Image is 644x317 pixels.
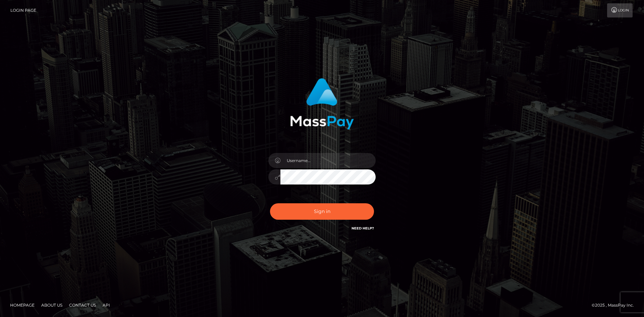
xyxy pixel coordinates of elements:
img: MassPay Login [290,78,354,129]
a: API [100,300,113,310]
a: Login [607,3,633,17]
a: Login Page [10,3,36,17]
button: Sign in [270,203,374,220]
input: Username... [280,153,376,168]
a: About Us [39,300,65,310]
a: Need Help? [352,226,374,230]
a: Homepage [7,300,37,310]
a: Contact Us [66,300,99,310]
div: © 2025 , MassPay Inc. [592,302,639,309]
